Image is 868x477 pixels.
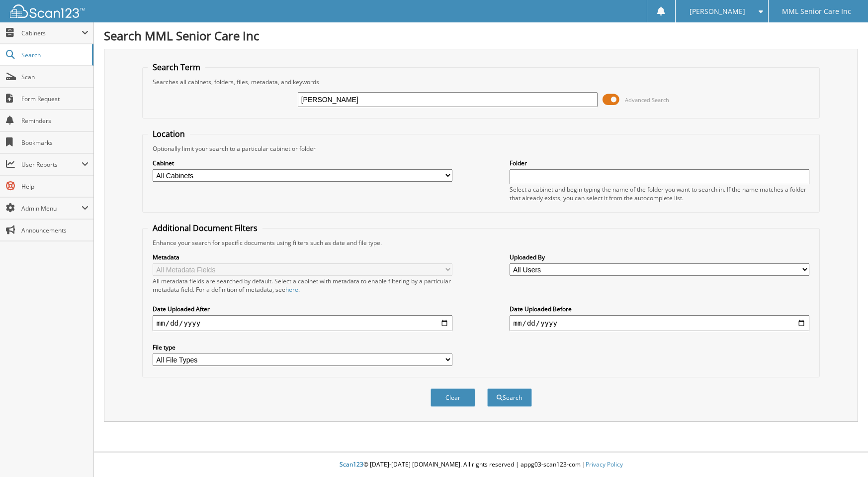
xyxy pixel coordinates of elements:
[625,96,669,104] span: Advanced Search
[510,305,810,313] label: Date Uploaded Before
[21,204,82,213] span: Admin Menu
[21,51,87,59] span: Search
[153,343,453,352] label: File type
[21,138,88,147] span: Bookmarks
[148,144,814,153] div: Optionally limit your search to a particular cabinet or folder
[104,27,858,44] h1: Search MML Senior Care Inc
[510,253,810,261] label: Uploaded By
[21,117,88,125] span: Reminders
[510,185,810,202] div: Select a cabinet and begin typing the name of the folder you want to search in. If the name match...
[782,8,851,14] span: MML Senior Care Inc
[285,285,298,294] a: here
[586,460,623,469] a: Privacy Policy
[510,159,810,167] label: Folder
[21,226,88,235] span: Announcements
[340,460,363,469] span: Scan123
[21,29,82,37] span: Cabinets
[487,388,532,407] button: Search
[431,388,475,407] button: Clear
[148,238,814,247] div: Enhance your search for specific documents using filters such as date and file type.
[153,277,453,294] div: All metadata fields are searched by default. Select a cabinet with metadata to enable filtering b...
[10,4,85,18] img: scan123-logo-white.svg
[148,128,190,139] legend: Location
[690,8,745,14] span: [PERSON_NAME]
[94,453,868,477] div: © [DATE]-[DATE] [DOMAIN_NAME]. All rights reserved | appg03-scan123-com |
[818,429,868,477] iframe: Chat Widget
[148,78,814,86] div: Searches all cabinets, folders, files, metadata, and keywords
[153,159,453,167] label: Cabinet
[153,305,453,313] label: Date Uploaded After
[153,315,453,331] input: start
[21,160,82,169] span: User Reports
[21,182,88,191] span: Help
[153,253,453,261] label: Metadata
[148,62,205,73] legend: Search Term
[21,95,88,103] span: Form Request
[148,223,262,234] legend: Additional Document Filters
[510,315,810,331] input: end
[21,73,88,81] span: Scan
